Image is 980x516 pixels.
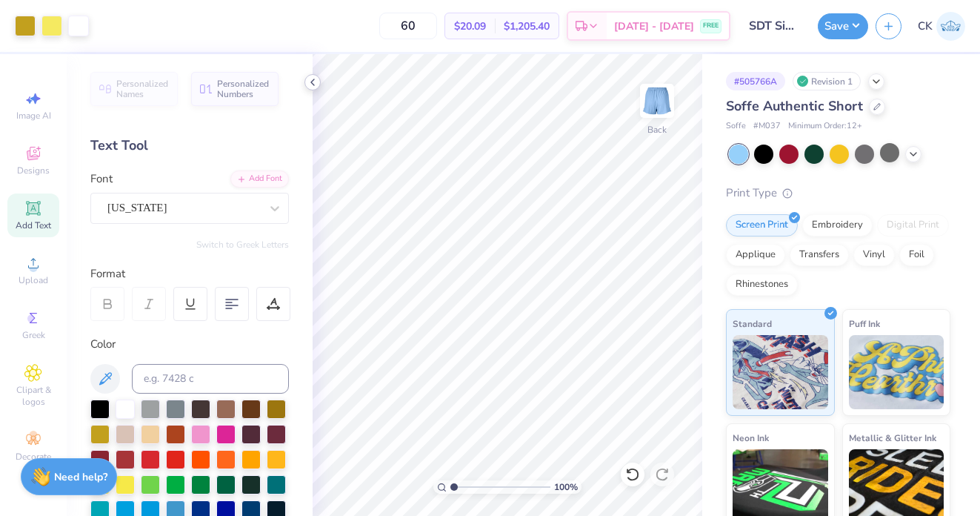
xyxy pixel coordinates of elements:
[22,329,45,341] span: Greek
[90,171,113,188] label: Font
[726,120,746,133] span: Soffe
[217,79,270,99] span: Personalized Numbers
[733,335,828,409] img: Standard
[849,316,880,331] span: Puff Ink
[726,185,950,202] div: Print Type
[733,430,769,446] span: Neon Ink
[132,364,289,394] input: e.g. 7428 c
[642,86,672,116] img: Back
[703,21,719,31] span: FREE
[16,451,51,463] span: Decorate
[733,316,772,331] span: Standard
[90,336,289,353] div: Color
[936,12,965,41] img: Chris Kolbas
[790,244,849,266] div: Transfers
[90,136,289,156] div: Text Tool
[853,244,895,266] div: Vinyl
[504,19,550,34] span: $1,205.40
[818,13,868,39] button: Save
[454,19,486,34] span: $20.09
[793,72,861,90] div: Revision 1
[726,244,785,266] div: Applique
[899,244,934,266] div: Foil
[230,171,289,188] div: Add Font
[554,480,578,494] span: 100 %
[753,120,781,133] span: # M037
[17,165,50,176] span: Designs
[7,384,59,408] span: Clipart & logos
[16,219,51,231] span: Add Text
[726,72,785,90] div: # 505766A
[726,274,798,296] div: Rhinestones
[877,214,949,236] div: Digital Print
[614,19,694,34] span: [DATE] - [DATE]
[726,97,863,115] span: Soffe Authentic Short
[379,13,437,39] input: – –
[918,18,933,35] span: CK
[802,214,873,236] div: Embroidery
[726,214,798,236] div: Screen Print
[738,11,810,41] input: Untitled Design
[116,79,169,99] span: Personalized Names
[196,239,289,251] button: Switch to Greek Letters
[647,123,667,136] div: Back
[849,335,944,409] img: Puff Ink
[788,120,862,133] span: Minimum Order: 12 +
[54,470,107,484] strong: Need help?
[918,12,965,41] a: CK
[849,430,936,446] span: Metallic & Glitter Ink
[90,265,290,282] div: Format
[19,274,48,286] span: Upload
[16,110,51,122] span: Image AI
